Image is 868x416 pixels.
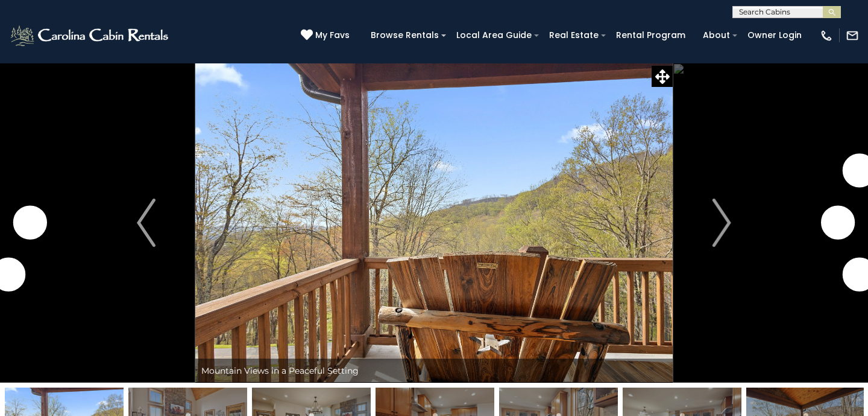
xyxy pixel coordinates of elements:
a: Real Estate [543,26,605,45]
div: Mountain Views in a Peaceful Setting [195,359,673,383]
button: Previous [97,63,195,383]
img: arrow [137,199,155,247]
a: Browse Rentals [365,26,445,45]
a: About [697,26,736,45]
a: Local Area Guide [450,26,538,45]
img: mail-regular-white.png [846,29,859,42]
button: Next [673,63,771,383]
img: phone-regular-white.png [820,29,833,42]
a: Rental Program [610,26,691,45]
a: My Favs [301,29,353,42]
img: White-1-2.png [9,24,172,48]
img: arrow [712,199,731,247]
span: My Favs [315,29,350,42]
a: Owner Login [741,26,808,45]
